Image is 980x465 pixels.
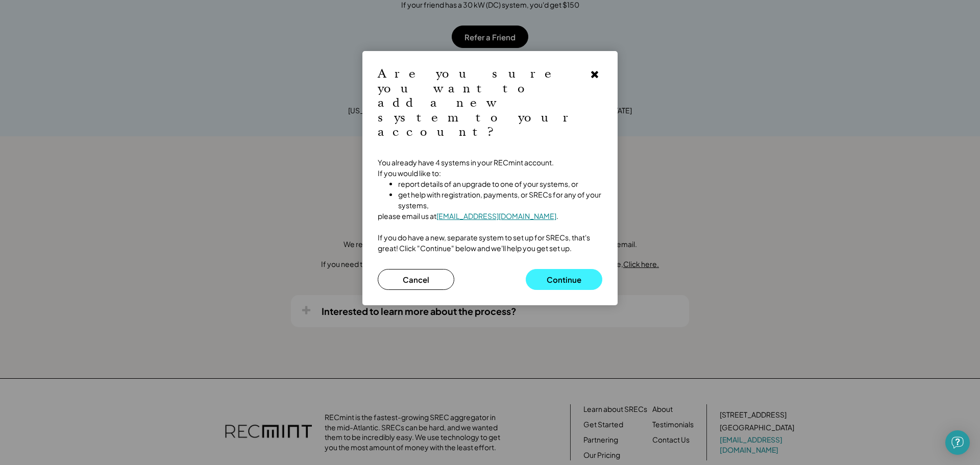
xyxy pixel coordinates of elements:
[378,66,582,139] h2: Are you sure you want to add a new system to your account?
[945,430,970,455] div: Open Intercom Messenger
[436,211,556,221] a: [EMAIL_ADDRESS][DOMAIN_NAME]
[378,157,602,254] h4: You already have 4 systems in your RECmint account. If you would like to: please email us at . If...
[398,189,602,211] li: get help with registration, payments, or SRECs for any of your systems,
[526,269,602,290] button: Continue
[398,179,602,189] li: report details of an upgrade to one of your systems, or
[378,269,454,290] button: Cancel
